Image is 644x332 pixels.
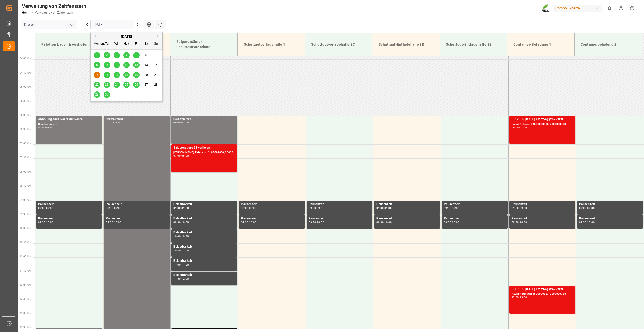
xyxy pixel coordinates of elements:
[94,72,100,78] div: Wählen Sie Montag, 15. September 2025
[115,63,118,67] span: 10
[376,202,438,207] div: Pausenzeit
[126,53,127,57] span: 4
[512,292,573,296] div: Haupt-Referenz : 4500000837, 2000000788
[106,53,108,57] span: 2
[309,40,368,49] div: Schüttgutverladehalle 3C
[181,278,181,280] div: -
[46,221,53,223] div: 10:00
[586,207,587,209] div: -
[104,62,110,68] div: Wählen Dienstag, 9. September 2025
[173,121,181,124] div: 06:00
[579,216,641,221] div: Pausenzeit
[21,20,77,29] input: Typ zum Suchen/Auswählen
[104,52,110,58] div: Wählen Sie Dienstag, 2. September 2025
[95,83,98,86] span: 22
[22,2,86,10] div: Verwaltung von Zeitfenstern
[181,235,189,238] div: 10:30
[316,221,317,223] div: -
[135,73,138,77] span: 19
[45,221,46,223] div: -
[68,21,75,29] button: Menü öffnen
[512,126,519,129] div: 06:00
[155,53,157,57] span: 7
[173,202,235,207] div: Belastbarkeit
[123,72,130,78] div: Wählen Donnerstag, 18. September 2025
[104,82,110,88] div: Wählen Dienstag, 23. September 2025
[542,4,550,13] img: Screenshot%202023-09-29%20at%2010.02.21.png_1712312052.png
[106,216,168,221] div: Pausenzeit
[512,221,519,223] div: 09:30
[133,62,140,68] div: Wählen Freitag, 12. September 2025
[91,34,162,39] div: [DATE]
[106,117,168,121] div: Hauptreferenz : ,
[154,83,157,86] span: 28
[106,221,113,223] div: 09:30
[181,121,181,124] div: -
[113,121,114,124] div: -
[114,82,120,88] div: Wählen Sie Mittwoch, 24. September 2025
[173,221,181,223] div: 09:30
[144,83,148,86] span: 27
[512,122,573,126] div: Haupt-Referenz : 4500000836, 2000000788
[20,184,31,187] span: 08:30 Uhr
[105,73,108,77] span: 16
[444,207,451,209] div: 09:00
[106,63,108,67] span: 9
[173,258,235,264] div: Belastbarkeit
[38,216,100,221] div: Pausenzeit
[20,170,31,173] span: 08:00 Uhr
[512,207,519,209] div: 09:00
[444,221,451,223] div: 09:30
[45,126,46,129] div: -
[586,221,587,223] div: -
[94,62,100,68] div: Wählen Sie Montag, 8. September 2025
[376,216,438,221] div: Pausenzeit
[105,93,108,96] span: 30
[153,62,159,68] div: Wählen Sonntag, 14. September 2025
[181,155,181,157] div: -
[579,202,641,207] div: Pausenzeit
[143,82,149,88] div: Wählen Sie Samstag, 27. September 2025
[181,264,189,266] div: 11:30
[173,117,235,121] div: Hauptreferenz : ,
[94,41,100,47] div: Moment
[519,296,520,298] div: -
[106,202,168,207] div: Pausenzeit
[95,93,98,96] span: 29
[114,121,121,124] div: 21:00
[241,216,303,221] div: Pausenzeit
[113,207,114,209] div: -
[153,41,159,47] div: Su
[106,207,113,209] div: 09:00
[377,40,436,49] div: Schüttgut-Entladehalle 3B
[92,50,161,100] div: Monat 2025-09
[125,73,128,77] span: 18
[94,52,100,58] div: Wählen Sie Montag, 1. September 2025
[106,121,113,124] div: 06:00
[615,3,627,14] button: Hilfe-Center
[46,207,53,209] div: 09:30
[143,52,149,58] div: Wählen Sie Samstag, 6. September 2025
[520,221,527,223] div: 10:00
[317,221,324,223] div: 10:00
[20,114,31,116] span: 06:00 Uhr
[181,235,181,238] div: -
[173,207,181,209] div: 09:00
[153,82,159,88] div: Wählen Sonntag, 28. September 2025
[451,207,452,209] div: -
[154,73,157,77] span: 21
[384,207,384,209] div: -
[20,227,31,230] span: 10:00 Uhr
[38,221,45,223] div: 09:30
[153,52,159,58] div: Wählen Sie Sonntag, 7. September 2025
[309,202,370,207] div: Pausenzeit
[173,216,235,221] div: Belastbarkeit
[173,278,181,280] div: 11:30
[249,221,256,223] div: 10:00
[125,63,128,67] span: 11
[248,207,249,209] div: -
[90,20,134,29] input: TT-MM-JJJJ
[116,53,118,57] span: 3
[173,264,181,266] div: 11:00
[512,216,573,221] div: Pausenzeit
